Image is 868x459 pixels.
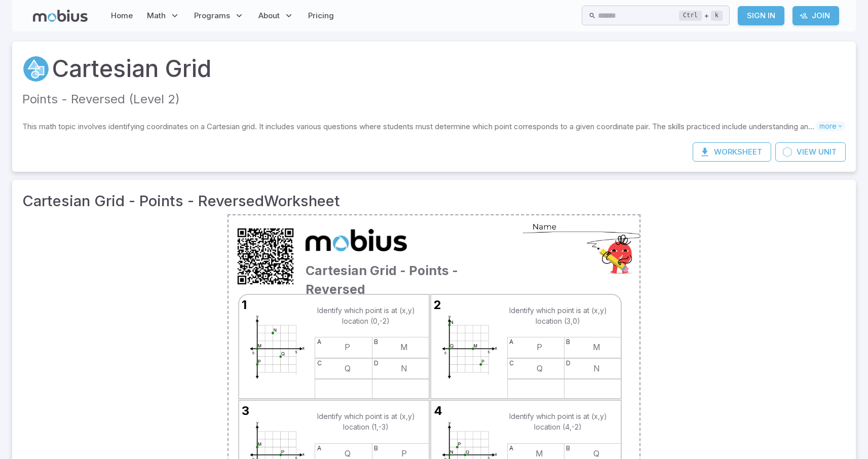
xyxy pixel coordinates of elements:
td: Q [537,363,543,374]
span: b [564,337,572,347]
td: Identify which point is at (x,y) location (3,0) [508,296,609,336]
a: Home [108,4,136,27]
img: NameCircle.png [520,223,649,274]
span: d [372,359,380,368]
kbd: k [711,11,723,21]
span: 2 [434,296,441,314]
span: 3 [242,402,249,419]
span: Math [147,10,166,21]
a: Sign In [738,6,784,25]
a: Join [792,6,839,25]
span: c [508,359,515,368]
td: N [401,363,407,374]
span: a [508,444,515,453]
td: M [593,341,600,353]
p: Points - Reversed (Level 2) [22,90,846,109]
span: d [564,359,572,368]
span: b [372,444,380,453]
td: Q [345,363,351,374]
span: b [372,337,380,347]
td: N [593,363,600,374]
img: Mobius Math Academy logo [306,223,407,256]
span: a [315,444,323,453]
span: 4 [434,402,442,419]
td: Identify which point is at (x,y) location (4,-2) [508,402,609,442]
h3: Cartesian Grid - Points - Reversed Worksheet [22,190,846,212]
div: + [679,10,723,22]
img: An svg image showing a math problem [239,295,315,400]
td: P [345,341,350,353]
button: Worksheet [693,142,771,162]
span: About [258,10,280,21]
kbd: Ctrl [679,11,702,21]
td: P [537,341,542,353]
a: Cartesian Grid [52,52,211,86]
td: Identify which point is at (x,y) location (0,-2) [316,296,416,336]
a: Pricing [305,4,337,27]
span: a [315,337,323,347]
span: View [797,146,816,158]
a: Geometry 2D [22,55,50,83]
span: 1 [242,296,247,314]
span: b [564,444,572,453]
span: Unit [818,146,837,158]
td: Identify which point is at (x,y) location (1,-3) [316,402,416,442]
td: M [400,341,408,353]
span: Programs [194,10,230,21]
span: a [508,337,515,347]
a: ViewUnit [775,142,846,162]
img: An svg image showing a math problem [431,295,507,400]
p: This math topic involves identifying coordinates on a Cartesian grid. It includes various questio... [22,121,815,132]
span: c [315,359,323,368]
div: Cartesian Grid - Points - Reversed [303,221,517,290]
